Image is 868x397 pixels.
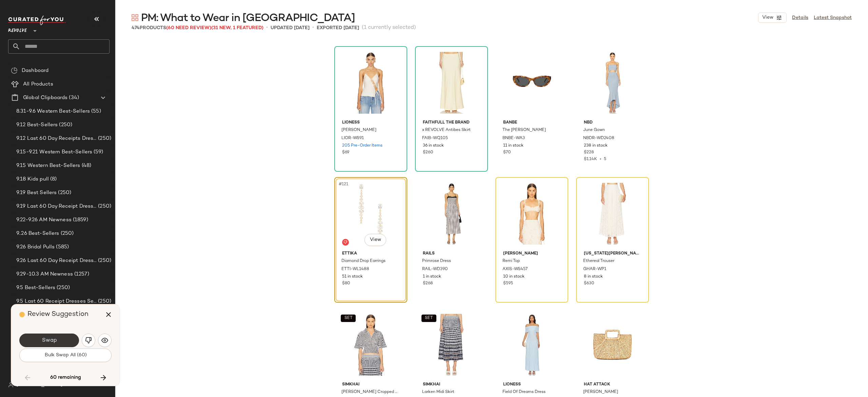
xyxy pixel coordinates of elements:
[423,150,433,156] span: $260
[16,175,49,183] span: 9.18 Kids pull
[342,382,399,388] span: SIMKHAI
[423,143,444,149] span: 36 in stock
[92,148,103,156] span: (59)
[19,334,79,347] button: Swap
[498,179,566,248] img: AXIS-WS457_V1.jpg
[584,274,603,280] span: 8 in stock
[16,216,72,224] span: 9.22-9.26 AM Newness
[101,337,108,344] img: svg%3e
[364,234,386,246] button: View
[792,14,808,21] a: Details
[502,258,520,264] span: Remi Top
[417,310,486,379] img: JSKI-WQ117_V1.jpg
[584,150,594,156] span: $228
[502,135,525,141] span: BNBE-WA3
[503,382,560,388] span: LIONESS
[342,143,382,149] span: 205 Pre-Order Items
[23,94,67,102] span: Global Clipboards
[90,108,101,115] span: (55)
[422,266,448,272] span: RAIL-WD390
[583,258,614,264] span: Ethereal Trouser
[271,24,310,32] p: updated [DATE]
[16,298,97,305] span: 9.5 Last 60 Receipt Dresses Selling
[578,179,647,248] img: GHAR-WP1_V1.jpg
[422,127,471,133] span: x REVOLVE Antibes Skirt
[583,389,618,395] span: [PERSON_NAME]
[166,25,211,31] span: (60 Need Review)
[312,24,314,32] span: •
[132,25,140,31] span: 474
[503,150,511,156] span: $70
[584,382,641,388] span: Hat Attack
[50,375,81,381] span: 60 remaining
[266,24,268,32] span: •
[8,23,27,35] span: Revolve
[72,216,88,224] span: (1859)
[578,49,647,117] img: NBDR-WD2408_V1.jpg
[503,143,524,149] span: 11 in stock
[498,49,566,117] img: BNBE-WA3_V1.jpg
[583,127,605,133] span: June Gown
[44,353,86,358] span: Bulk Swap All (60)
[58,121,72,129] span: (250)
[343,240,348,244] img: svg%3e
[141,12,355,25] span: PM: What to Wear in [GEOGRAPHIC_DATA]
[16,230,59,238] span: 9..26 Best-Sellers
[421,315,436,322] button: SET
[502,127,546,133] span: The [PERSON_NAME]
[584,143,608,149] span: 238 in stock
[57,189,71,197] span: (250)
[341,258,386,264] span: Diamond Drop Earrings
[337,49,405,117] img: LIOR-WS91_V1.jpg
[11,67,18,74] img: svg%3e
[16,189,57,197] span: 9.19 Best Sellers
[814,14,852,21] a: Latest Snapshot
[423,382,480,388] span: SIMKHAI
[97,257,111,265] span: (250)
[337,310,405,379] img: JSKI-WS342_V1.jpg
[97,135,111,143] span: (250)
[341,135,364,141] span: LIOR-WS91
[341,266,369,272] span: ETTI-WL1488
[67,94,79,102] span: (34)
[97,203,111,210] span: (250)
[16,135,97,143] span: 9.12 Last 60 Day Receipts Dresses
[211,25,263,31] span: (31 New, 1 Featured)
[423,281,433,287] span: $268
[344,316,352,321] span: SET
[16,162,80,170] span: 9.15 Western Best-Sellers
[604,157,606,162] span: 5
[503,274,525,280] span: 10 in stock
[342,150,349,156] span: $69
[59,230,74,238] span: (250)
[16,243,55,251] span: 9.26 Bridal Pulls
[362,24,416,32] span: (1 currently selected)
[423,274,441,280] span: 1 in stock
[338,181,350,188] span: #121
[417,49,486,117] img: FAIB-WQ105_V1.jpg
[16,284,55,292] span: 9.5 Best-Sellers
[41,337,57,344] span: Swap
[80,162,92,170] span: (48)
[583,135,614,141] span: NBDR-WD2408
[502,389,546,395] span: Field Of Dreams Dress
[584,157,597,162] span: $1.14K
[16,270,73,278] span: 9.29-10.3 AM Newness
[422,135,448,141] span: FAIB-WQ105
[597,157,604,162] span: •
[578,310,647,379] img: HATR-WY26_V1.jpg
[8,16,66,25] img: cfy_white_logo.C9jOOHJF.svg
[341,127,376,133] span: [PERSON_NAME]
[758,13,787,23] button: View
[49,175,57,183] span: (8)
[16,121,58,129] span: 9.12 Best-Sellers
[19,348,112,362] button: Bulk Swap All (60)
[73,270,89,278] span: (1257)
[16,257,97,265] span: 9.26 Last 60 Day Receipt Dresses Selling
[342,120,399,126] span: LIONESS
[85,337,92,344] img: svg%3e
[584,251,641,257] span: [US_STATE][PERSON_NAME]
[502,266,528,272] span: AXIS-WS457
[22,67,48,75] span: Dashboard
[23,80,53,88] span: All Products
